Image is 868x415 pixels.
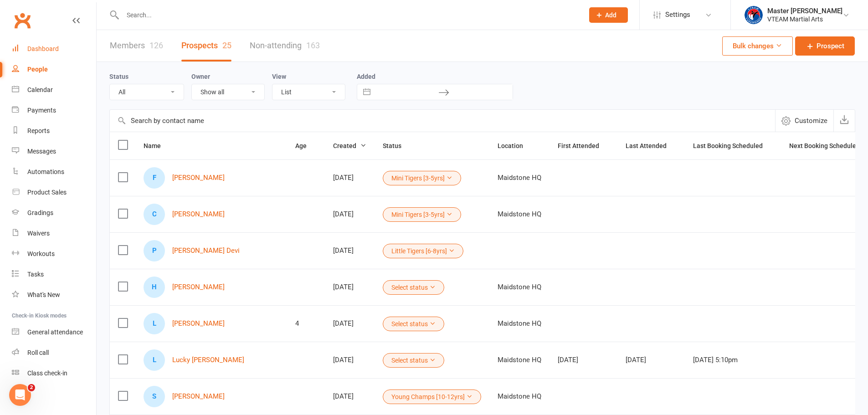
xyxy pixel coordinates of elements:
button: Interact with the calendar and add the check-in date for your trip. [359,84,375,100]
a: Clubworx [11,9,34,32]
div: General attendance [27,328,83,336]
div: Product Sales [27,189,67,196]
div: Hardhik [144,277,165,298]
span: Location [498,142,533,149]
div: Leo [144,313,165,334]
a: [PERSON_NAME] [172,283,225,291]
div: Automations [27,168,64,175]
div: Payal [144,240,165,261]
div: [DATE] 5:10pm [693,356,773,364]
a: Reports [12,121,96,141]
button: Mini Tigers [3-5yrs] [383,207,461,222]
div: Messages [27,148,56,155]
button: Created [333,140,366,151]
a: Gradings [12,203,96,223]
div: Maidstone HQ [498,283,541,291]
label: View [272,73,286,80]
span: Customize [795,115,827,126]
button: Select status [383,280,444,295]
div: [DATE] [333,393,366,400]
input: Search by contact name [110,110,775,132]
label: Owner [191,73,210,80]
button: Last Attended [626,140,677,151]
div: Class check-in [27,369,67,377]
button: Status [383,140,411,151]
a: Product Sales [12,182,96,203]
a: Dashboard [12,39,96,59]
a: Members126 [110,30,163,61]
a: Payments [12,100,96,121]
a: Prospect [795,36,855,56]
div: Tasks [27,271,44,278]
div: Calendar [27,86,53,93]
div: What's New [27,291,60,298]
span: First Attended [558,142,609,149]
a: Waivers [12,223,96,244]
div: Maidstone HQ [498,174,541,182]
div: Gradings [27,209,53,216]
label: Added [357,73,513,80]
a: [PERSON_NAME] [172,320,225,328]
a: Roll call [12,343,96,363]
div: Carla [144,204,165,225]
div: Workouts [27,250,55,257]
img: thumb_image1628552580.png [745,6,763,24]
button: Select status [383,317,444,331]
div: People [27,66,48,73]
button: Add [589,7,628,23]
a: People [12,59,96,80]
span: Status [383,142,411,149]
a: [PERSON_NAME] [172,174,225,182]
button: Last Booking Scheduled [693,140,773,151]
div: [DATE] [558,356,609,364]
a: What's New [12,285,96,305]
button: Name [144,140,171,151]
a: Lucky [PERSON_NAME] [172,356,244,364]
a: Automations [12,162,96,182]
div: Fiona [144,167,165,189]
a: Workouts [12,244,96,264]
a: Messages [12,141,96,162]
button: Customize [775,110,833,132]
a: Class kiosk mode [12,363,96,384]
div: [DATE] [333,247,366,255]
span: Name [144,142,171,149]
span: Created [333,142,366,149]
div: Maidstone HQ [498,210,541,218]
div: Lucky [144,349,165,371]
div: Dashboard [27,45,59,52]
div: Roll call [27,349,49,356]
div: Sofía [144,386,165,407]
div: 163 [306,41,320,50]
div: Master [PERSON_NAME] [767,7,842,15]
div: Waivers [27,230,50,237]
button: First Attended [558,140,609,151]
a: [PERSON_NAME] [172,210,225,218]
input: Search... [120,9,577,21]
div: Payments [27,107,56,114]
button: Location [498,140,533,151]
a: General attendance kiosk mode [12,322,96,343]
a: [PERSON_NAME] Devi [172,247,240,255]
div: Maidstone HQ [498,320,541,328]
button: Mini Tigers [3-5yrs] [383,171,461,185]
div: 126 [149,41,163,50]
div: [DATE] [333,210,366,218]
div: [DATE] [333,283,366,291]
div: 4 [295,320,317,328]
span: Add [605,11,616,19]
button: Young Champs [10-12yrs] [383,389,481,404]
button: Bulk changes [722,36,793,56]
span: Last Attended [626,142,677,149]
div: [DATE] [626,356,677,364]
iframe: Intercom live chat [9,384,31,406]
div: [DATE] [333,174,366,182]
div: Reports [27,127,50,134]
div: [DATE] [333,356,366,364]
span: Age [295,142,317,149]
button: Little Tigers [6-8yrs] [383,244,463,258]
a: Prospects25 [181,30,231,61]
div: [DATE] [333,320,366,328]
span: Settings [665,5,690,25]
a: Tasks [12,264,96,285]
